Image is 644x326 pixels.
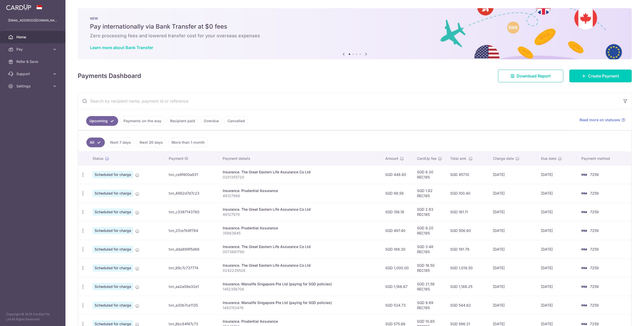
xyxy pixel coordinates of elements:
td: txn_ce9f400a931 [165,165,219,184]
a: Upcoming [86,116,118,126]
img: Bank Card [579,284,589,290]
span: Scheduled for charge [93,227,133,234]
div: Insurance. The Great Eastern Life Assurance Co Ltd [223,207,377,212]
td: [DATE] [489,240,537,258]
p: 1493153476 [223,305,377,310]
img: Bank Card [579,228,589,234]
a: Next 30 days [136,138,166,147]
td: SGD 506.60 [446,221,489,240]
td: txn_c3387143780 [165,203,219,221]
img: Bank Card [579,172,589,178]
span: Scheduled for charge [93,302,133,309]
span: 7259 [590,228,599,233]
td: SGD 2.93 REC185 [413,203,446,221]
td: [DATE] [489,258,537,277]
td: [DATE] [489,184,537,203]
a: Next 7 days [107,138,134,147]
td: SGD 1,166.67 [381,277,413,296]
div: Insurance. Prudential Assurance [223,319,377,324]
span: Refer & Save [16,59,50,64]
img: Bank Card [579,302,589,308]
td: SGD 161.11 [446,203,489,221]
span: CardUp fee [417,156,436,161]
img: CardUp [6,4,31,10]
span: Scheduled for charge [93,264,133,272]
span: 7259 [590,303,599,307]
td: SGD 21.58 REC185 [413,277,446,296]
td: SGD 1,018.50 [446,258,489,277]
a: Read more on statuses [580,117,625,122]
h5: Pay internationally via Bank Transfer at $0 fees [90,23,619,31]
td: SGD 158.18 [381,203,413,221]
td: [DATE] [537,203,577,221]
p: NEW [90,16,619,20]
td: [DATE] [537,277,577,296]
span: Pay [16,47,50,52]
div: Insurance. Prudential Assurance [223,188,377,193]
span: Scheduled for charge [93,190,133,197]
span: Download Report [517,73,551,79]
a: Learn more about Bank Transfer [90,45,153,50]
td: [DATE] [489,296,537,314]
td: txn_99c7c737774 [165,258,219,277]
td: SGD 18.50 REC185 [413,258,446,277]
h6: Zero processing fees and lowered transfer cost for your overseas expenses [90,33,619,39]
td: [DATE] [489,165,537,184]
p: 0073661790 [223,249,377,254]
div: Insurance. Manulife Singapore Pte Ltd (paying for SGD policies) [223,300,377,305]
td: SGD 1,000.00 [381,258,413,277]
img: Bank Card [579,209,589,215]
span: Due date [541,156,556,161]
input: Search by recipient name, payment id or reference [78,93,619,109]
span: 7259 [590,247,599,251]
a: Payments on the way [120,116,165,126]
span: Create Payment [588,73,619,79]
td: SGD 100.40 [446,184,489,203]
p: [EMAIL_ADDRESS][DOMAIN_NAME] [8,18,57,23]
td: txn_dda899f5d88 [165,240,219,258]
span: 7259 [590,322,599,326]
td: txn_37ce7b9f784 [165,221,219,240]
td: txn_e30b7ce1135 [165,296,219,314]
img: Bank Card [579,246,589,252]
div: Insurance. The Great Eastern Life Assurance Co Ltd [223,263,377,268]
a: Create Payment [569,70,632,82]
td: [DATE] [489,203,537,221]
span: Scheduled for charge [93,171,133,178]
span: 7259 [590,191,599,195]
td: SGD 188.30 [381,240,413,258]
span: Read more on statuses [580,117,620,122]
span: Home [16,35,50,40]
td: SGD 8.30 REC185 [413,165,446,184]
a: Cancelled [224,116,248,126]
span: Amount [385,156,398,161]
td: SGD 98.58 [381,184,413,203]
a: All [86,138,105,147]
td: SGD 534.73 [381,296,413,314]
span: Scheduled for charge [93,208,133,216]
td: [DATE] [537,296,577,314]
span: 7259 [590,210,599,214]
td: [DATE] [537,184,577,203]
p: 49127979 [223,212,377,217]
img: Bank transfer banner [78,8,632,59]
a: More than 1 month [168,138,208,147]
span: Charge date [493,156,514,161]
td: [DATE] [537,258,577,277]
p: 0242239528 [223,268,377,273]
td: [DATE] [537,240,577,258]
p: 0201355720 [223,175,377,180]
span: Settings [16,84,50,89]
span: 7259 [590,172,599,177]
img: Bank Card [579,190,589,196]
h4: Payments Dashboard [78,71,141,81]
div: Insurance. The Great Eastern Life Assurance Co Ltd [223,170,377,175]
div: Insurance. Prudential Assurance [223,226,377,231]
th: Payment details [219,152,381,165]
th: Payment method [577,152,631,165]
td: SGD 457.10 [446,165,489,184]
td: SGD 3.48 REC185 [413,240,446,258]
td: [DATE] [537,221,577,240]
a: Download Report [498,70,563,82]
p: 49127988 [223,193,377,198]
